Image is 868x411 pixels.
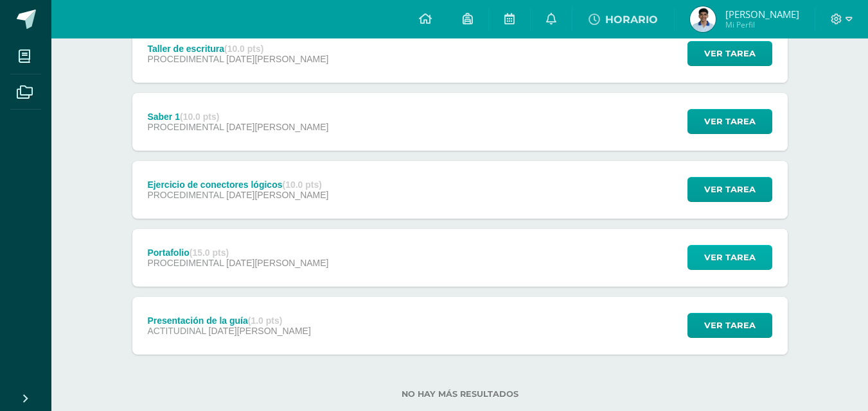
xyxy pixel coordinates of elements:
span: PROCEDIMENTAL [147,190,224,200]
span: Mi Perfil [725,19,799,30]
strong: (10.0 pts) [224,44,263,54]
span: Ver tarea [704,178,756,201]
span: [DATE][PERSON_NAME] [226,122,328,132]
span: PROCEDIMENTAL [147,54,224,64]
span: PROCEDIMENTAL [147,122,224,132]
span: Ver tarea [704,42,756,65]
img: 8521b20313aeee0f0fcf449a3170c0de.png [690,6,716,32]
div: Ejercicio de conectores lógicos [147,180,328,190]
button: Ver tarea [687,109,772,134]
span: HORARIO [605,13,658,26]
div: Taller de escritura [147,44,328,54]
span: [PERSON_NAME] [725,8,799,21]
span: Ver tarea [704,110,756,133]
span: ACTITUDINAL [147,326,206,336]
strong: (10.0 pts) [180,112,219,122]
div: Presentación de la guía [147,315,310,326]
span: [DATE][PERSON_NAME] [226,54,328,64]
label: No hay más resultados [132,389,788,399]
div: Saber 1 [147,112,328,122]
button: Ver tarea [687,177,772,202]
span: [DATE][PERSON_NAME] [226,190,328,200]
span: PROCEDIMENTAL [147,258,224,268]
strong: (15.0 pts) [190,247,229,258]
button: Ver tarea [687,245,772,270]
strong: (1.0 pts) [248,315,283,326]
span: [DATE][PERSON_NAME] [226,258,328,268]
span: Ver tarea [704,246,756,269]
button: Ver tarea [687,313,772,338]
span: [DATE][PERSON_NAME] [209,326,311,336]
strong: (10.0 pts) [282,180,321,190]
div: Portafolio [147,247,328,258]
span: Ver tarea [704,314,756,337]
button: Ver tarea [687,41,772,66]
